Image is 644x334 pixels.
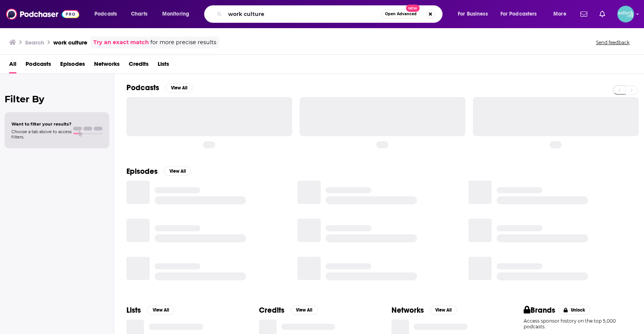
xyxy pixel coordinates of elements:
span: Podcasts [94,9,117,19]
p: Access sponsor history on the top 5,000 podcasts. [524,318,632,329]
a: ListsView All [126,305,174,315]
span: Logged in as JessicaPellien [617,6,634,22]
a: Episodes [60,58,85,73]
span: Charts [131,9,147,19]
h2: Lists [126,305,141,315]
img: Podchaser - Follow, Share and Rate Podcasts [6,7,79,21]
h2: Brands [524,305,555,315]
a: Charts [126,8,152,20]
span: Monitoring [162,9,189,19]
input: Search podcasts, credits, & more... [225,8,382,20]
button: View All [430,305,457,315]
h2: Filter By [5,94,109,105]
button: open menu [452,8,497,20]
span: More [553,9,566,19]
img: User Profile [617,6,634,22]
button: View All [165,83,193,92]
span: New [406,5,420,12]
h2: Podcasts [126,83,159,92]
h3: Search [25,39,44,46]
a: EpisodesView All [126,167,191,176]
a: Show notifications dropdown [577,8,590,21]
span: Open Advanced [385,12,417,16]
button: Open AdvancedNew [382,10,420,19]
h3: work culture [53,39,87,46]
a: NetworksView All [392,305,457,315]
button: open menu [157,8,199,20]
h2: Credits [259,305,284,315]
button: open menu [495,8,548,20]
a: Show notifications dropdown [596,8,608,21]
button: Send feedback [594,39,632,46]
button: Unlock [558,305,591,315]
div: Search podcasts, credits, & more... [211,5,450,23]
a: Networks [94,58,120,73]
span: For Business [458,9,488,19]
button: View All [164,167,191,176]
a: Credits [129,58,149,73]
a: All [9,58,16,73]
span: Choose a tab above to access filters. [11,129,72,140]
a: CreditsView All [259,305,318,315]
span: Want to filter your results? [11,121,72,127]
a: PodcastsView All [126,83,193,92]
a: Try an exact match [93,38,149,47]
h2: Episodes [126,167,158,176]
a: Lists [158,58,169,73]
a: Podcasts [26,58,51,73]
h2: Networks [392,305,424,315]
span: for more precise results [150,38,216,47]
span: For Podcasters [500,9,537,19]
button: View All [147,305,174,315]
button: Show profile menu [617,6,634,22]
button: View All [291,305,318,315]
button: open menu [548,8,576,20]
button: open menu [89,8,127,20]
